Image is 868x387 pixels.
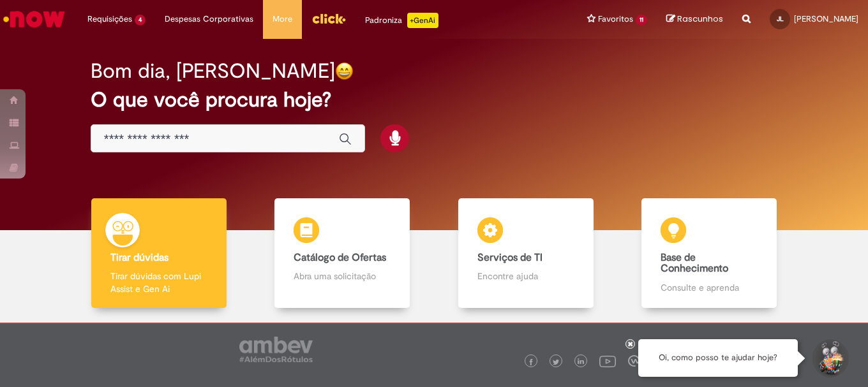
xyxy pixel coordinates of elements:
img: logo_footer_ambev_rotulo_gray.png [239,337,313,362]
p: Consulte e aprenda [661,281,758,294]
span: [PERSON_NAME] [794,13,858,24]
span: Rascunhos [677,13,723,25]
img: logo_footer_twitter.png [553,359,559,365]
a: Catálogo de Ofertas Abra uma solicitação [251,198,435,309]
a: Rascunhos [666,13,723,26]
b: Base de Conhecimento [661,251,728,275]
span: JL [777,15,784,23]
a: Base de Conhecimento Consulte e aprenda [618,198,802,309]
p: Abra uma solicitação [294,270,391,282]
p: Encontre ajuda [477,270,574,282]
span: Despesas Corporativas [165,13,253,26]
b: Serviços de TI [477,251,542,264]
span: Requisições [87,13,132,26]
img: click_logo_yellow_360x200.png [311,9,346,28]
p: +GenAi [407,13,438,28]
p: Tirar dúvidas com Lupi Assist e Gen Ai [110,270,207,295]
h2: Bom dia, [PERSON_NAME] [91,60,335,82]
span: 11 [636,15,647,26]
div: Oi, como posso te ajudar hoje? [638,339,798,377]
a: Tirar dúvidas Tirar dúvidas com Lupi Assist e Gen Ai [67,198,251,309]
h2: O que você procura hoje? [91,89,777,111]
img: ServiceNow [1,6,67,32]
img: logo_footer_linkedin.png [578,358,584,366]
span: 4 [135,15,146,26]
b: Catálogo de Ofertas [294,251,386,264]
img: logo_footer_youtube.png [599,353,616,369]
button: Iniciar Conversa de Suporte [811,339,849,377]
span: More [273,13,292,26]
img: logo_footer_workplace.png [628,355,640,367]
img: happy-face.png [335,62,354,80]
b: Tirar dúvidas [110,251,168,264]
a: Serviços de TI Encontre ajuda [434,198,618,309]
div: Padroniza [365,13,438,28]
span: Favoritos [598,13,633,26]
img: logo_footer_facebook.png [528,359,534,365]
